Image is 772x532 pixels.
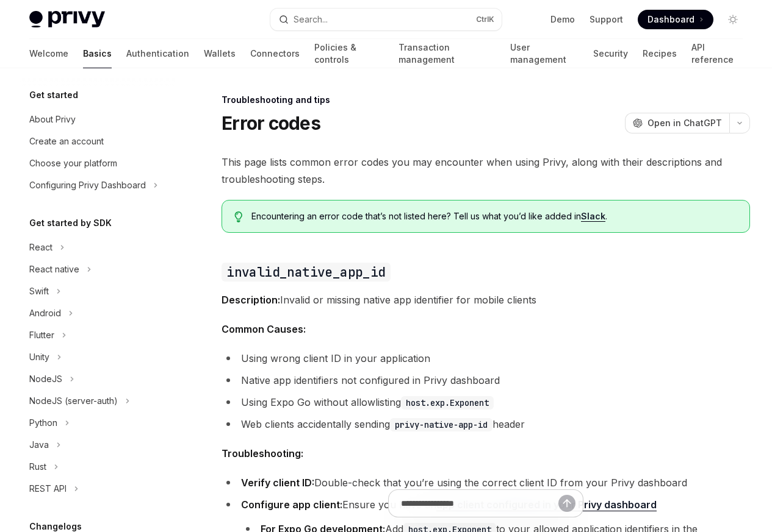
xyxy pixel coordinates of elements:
div: Create an account [29,134,104,149]
button: Toggle Rust section [20,456,176,478]
a: Security [593,39,628,68]
button: Toggle Swift section [20,280,176,302]
li: Using wrong client ID in your application [222,350,750,367]
div: React native [29,262,79,277]
div: Rust [29,459,46,474]
div: NodeJS (server-auth) [29,394,118,408]
a: Recipes [643,39,677,68]
a: Slack [581,211,605,222]
h1: Error codes [222,112,320,134]
h5: Get started by SDK [29,216,112,230]
button: Toggle Python section [20,412,176,434]
button: Open in ChatGPT [625,113,729,133]
a: Choose your platform [20,152,176,174]
strong: Verify client ID: [241,477,314,489]
span: Encountering an error code that’s not listed here? Tell us what you’d like added in . [251,210,737,222]
a: API reference [691,39,743,68]
button: Toggle Flutter section [20,324,176,346]
div: Flutter [29,328,54,342]
a: Policies & controls [314,39,384,68]
img: light logo [29,11,105,28]
a: About Privy [20,108,176,130]
a: Basics [83,39,112,68]
a: Connectors [250,39,300,68]
div: Troubleshooting and tips [222,94,750,106]
li: Native app identifiers not configured in Privy dashboard [222,372,750,389]
button: Send message [558,495,575,512]
span: Ctrl K [476,15,494,24]
span: Dashboard [648,13,694,26]
li: Double-check that you’re using the correct client ID from your Privy dashboard [222,474,750,491]
div: Swift [29,284,49,299]
button: Toggle Android section [20,302,176,324]
div: Java [29,438,49,452]
span: This page lists common error codes you may encounter when using Privy, along with their descripti... [222,154,750,188]
div: Configuring Privy Dashboard [29,178,146,193]
span: Invalid or missing native app identifier for mobile clients [222,291,750,308]
code: invalid_native_app_id [222,263,390,282]
button: Toggle dark mode [723,10,743,29]
button: Toggle React native section [20,258,176,280]
a: Welcome [29,39,68,68]
div: REST API [29,481,67,496]
svg: Tip [234,211,243,222]
div: About Privy [29,112,76,127]
button: Toggle NodeJS (server-auth) section [20,390,176,412]
code: host.exp.Exponent [401,396,494,410]
button: Toggle React section [20,236,176,258]
div: React [29,240,52,255]
a: Support [590,13,623,26]
div: Unity [29,350,49,364]
h5: Get started [29,88,78,102]
button: Toggle Configuring Privy Dashboard section [20,174,176,196]
a: Dashboard [638,10,713,29]
a: Wallets [204,39,236,68]
strong: Description: [222,294,280,306]
div: Search... [294,12,328,27]
strong: Common Causes: [222,323,306,335]
div: NodeJS [29,372,62,386]
div: Python [29,416,57,430]
a: Transaction management [399,39,495,68]
li: Using Expo Go without allowlisting [222,394,750,411]
a: Authentication [126,39,189,68]
a: Demo [550,13,575,26]
strong: Troubleshooting: [222,447,303,459]
button: Toggle Unity section [20,346,176,368]
button: Toggle Java section [20,434,176,456]
a: User management [510,39,579,68]
a: Create an account [20,130,176,152]
div: Choose your platform [29,156,117,171]
li: Web clients accidentally sending header [222,416,750,433]
button: Toggle NodeJS section [20,368,176,390]
span: Open in ChatGPT [648,117,722,129]
button: Open search [270,9,502,30]
div: Android [29,306,61,321]
code: privy-native-app-id [390,418,492,431]
button: Toggle REST API section [20,478,176,500]
input: Ask a question... [401,490,558,517]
